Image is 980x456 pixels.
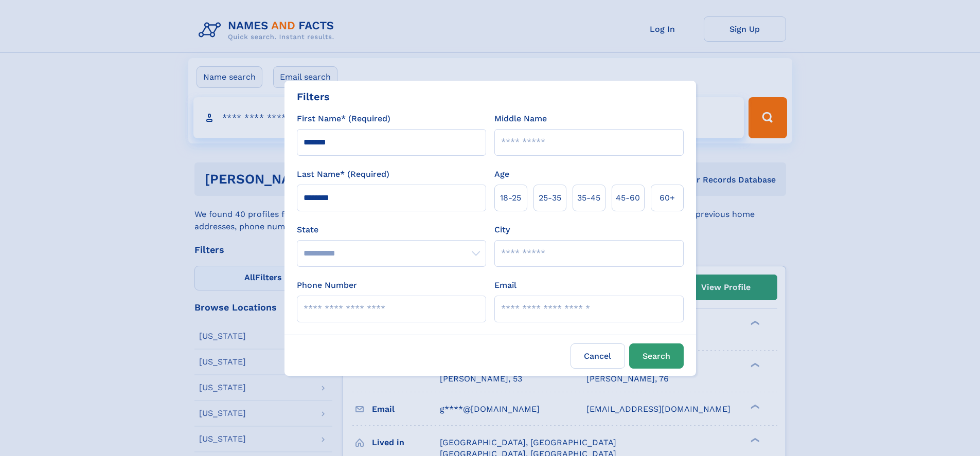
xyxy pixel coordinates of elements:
div: Filters [297,89,330,104]
button: Search [629,343,684,369]
label: First Name* (Required) [297,113,390,125]
span: 35‑45 [577,192,600,204]
span: 60+ [660,192,675,204]
label: City [494,224,510,236]
span: 18‑25 [500,192,521,204]
span: 25‑35 [539,192,561,204]
label: Phone Number [297,279,357,291]
label: Cancel [571,343,625,369]
span: 45‑60 [616,192,640,204]
label: State [297,224,486,236]
label: Email [494,279,516,291]
label: Last Name* (Required) [297,168,389,180]
label: Middle Name [494,113,547,125]
label: Age [494,168,509,180]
